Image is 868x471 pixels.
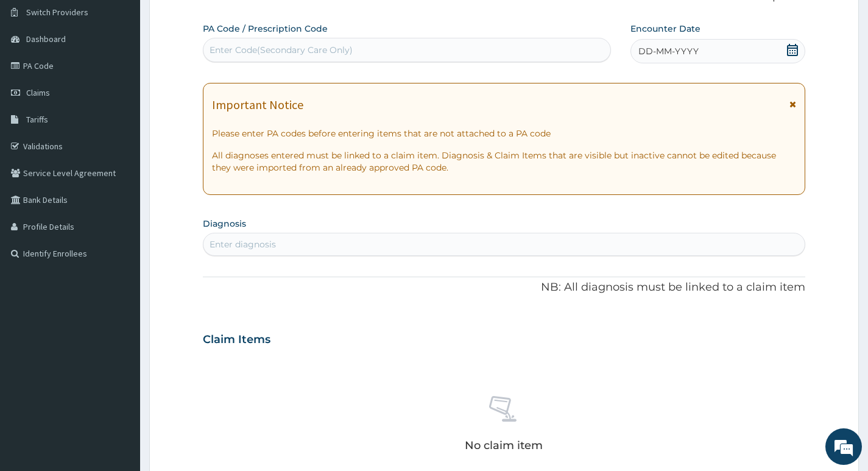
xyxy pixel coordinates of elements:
[63,68,205,84] div: Chat with us now
[203,333,270,347] h3: Claim Items
[203,280,805,296] p: NB: All diagnosis must be linked to a claim item
[23,61,49,91] img: d_794563401_company_1708531726252_794563401
[212,98,303,112] h1: Important Notice
[203,218,246,230] label: Diagnosis
[465,439,543,452] p: No claim item
[630,23,700,35] label: Encounter Date
[212,127,796,140] p: Please enter PA codes before entering items that are not attached to a PA code
[200,6,229,35] div: Minimize live chat window
[26,34,66,44] span: Dashboard
[26,114,48,125] span: Tariffs
[71,154,168,277] span: We're online!
[210,44,353,56] div: Enter Code(Secondary Care Only)
[638,45,699,57] span: DD-MM-YYYY
[26,87,50,98] span: Claims
[212,149,796,174] p: All diagnoses entered must be linked to a claim item. Diagnosis & Claim Items that are visible bu...
[6,333,232,375] textarea: Type your message and hit 'Enter'
[203,23,328,35] label: PA Code / Prescription Code
[26,7,88,18] span: Switch Providers
[210,238,276,250] div: Enter diagnosis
